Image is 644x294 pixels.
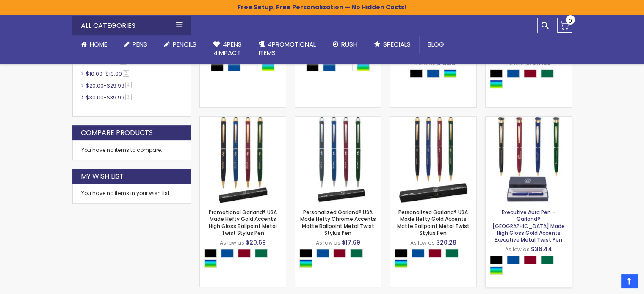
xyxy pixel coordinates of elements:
[505,246,530,253] span: As low as
[262,63,274,71] div: Assorted
[490,266,503,275] div: Assorted
[84,82,135,89] a: $20.00-$29.994
[507,256,520,264] div: Dark Blue
[72,35,116,54] a: Home
[220,239,244,246] span: As low as
[390,116,476,124] a: Personalized Garland® USA Made Hefty Gold Accents Matte Ballpoint Metal Twist Stylus Pen
[105,70,122,77] span: $19.99
[250,35,324,63] a: 4PROMOTIONALITEMS
[295,116,381,124] a: Personalized Garland® USA Made Hefty Chrome Accents Matte Ballpoint Metal Twist Stylus Pen
[204,249,286,270] div: Select A Color
[428,40,444,49] span: Blog
[306,63,374,73] div: Select A Color
[490,80,503,88] div: Assorted
[228,63,240,71] div: Dark Blue
[125,82,132,88] span: 4
[342,238,360,247] span: $17.69
[295,117,381,203] img: Personalized Garland® USA Made Hefty Chrome Accents Matte Ballpoint Metal Twist Stylus Pen
[340,63,353,71] div: White
[411,60,436,67] span: As low as
[316,239,340,246] span: As low as
[410,239,435,246] span: As low as
[84,94,135,101] a: $30.00-$39.993
[299,249,381,270] div: Select A Color
[486,117,572,203] img: Executive Aura Pen - Garland® USA Made High Gloss Gold Accents Executive Metal Twist Pen
[541,69,553,78] div: Dark Green
[366,35,419,54] a: Specials
[490,256,503,264] div: Black
[107,94,124,101] span: $39.99
[204,249,217,257] div: Black
[238,249,251,257] div: Burgundy
[107,82,124,89] span: $29.99
[72,16,191,35] div: All Categories
[490,69,572,91] div: Select A Color
[486,116,572,124] a: Executive Aura Pen - Garland® USA Made High Gloss Gold Accents Executive Metal Twist Pen
[221,249,234,257] div: Dark Blue
[81,128,153,137] strong: Compare Products
[419,35,453,54] a: Blog
[492,209,565,243] a: Executive Aura Pen - Garland® [GEOGRAPHIC_DATA] Made High Gloss Gold Accents Executive Metal Twis...
[341,40,357,49] span: Rush
[211,63,224,71] div: Black
[86,94,104,101] span: $30.00
[390,117,476,203] img: Personalized Garland® USA Made Hefty Gold Accents Matte Ballpoint Metal Twist Stylus Pen
[397,209,470,236] a: Personalized Garland® USA Made Hefty Gold Accents Matte Ballpoint Metal Twist Stylus Pen
[173,40,196,49] span: Pencils
[306,63,319,71] div: Black
[246,238,266,247] span: $20.69
[259,40,316,57] span: 4PROMOTIONAL ITEMS
[333,249,346,257] div: Burgundy
[123,70,129,77] span: 2
[490,256,572,277] div: Select A Color
[323,63,336,71] div: Dark Blue
[81,190,182,197] div: You have no items in your wish list.
[436,238,456,247] span: $20.28
[395,249,407,257] div: Black
[316,249,329,257] div: Dark Blue
[350,249,363,257] div: Dark Green
[245,63,257,71] div: White
[133,40,147,49] span: Pens
[255,249,268,257] div: Dark Green
[324,35,366,54] a: Rush
[90,40,107,49] span: Home
[86,70,102,77] span: $10.00
[412,249,424,257] div: Dark Blue
[524,256,536,264] div: Burgundy
[531,245,552,253] span: $36.44
[490,69,503,78] div: Black
[116,35,156,54] a: Pens
[383,40,411,49] span: Specials
[506,60,531,67] span: As low as
[410,69,461,80] div: Select A Color
[574,271,644,294] iframe: Google Customer Reviews
[395,249,476,270] div: Select A Color
[72,140,191,160] div: You have no items to compare.
[299,249,312,257] div: Black
[213,40,242,57] span: 4Pens 4impact
[569,17,572,25] span: 0
[395,259,407,268] div: Assorted
[200,117,286,203] img: Promotional Garland® USA Made Hefty Gold Accents High Gloss Ballpoint Metal Twist Stylus Pen
[428,249,441,257] div: Burgundy
[81,172,124,181] strong: My Wish List
[125,94,132,100] span: 3
[200,116,286,124] a: Promotional Garland® USA Made Hefty Gold Accents High Gloss Ballpoint Metal Twist Stylus Pen
[541,256,553,264] div: Dark Green
[205,35,250,63] a: 4Pens4impact
[444,69,456,78] div: Assorted
[357,63,370,71] div: Assorted
[507,69,520,78] div: Dark Blue
[557,18,572,33] a: 0
[299,259,312,268] div: Assorted
[410,69,423,78] div: Black
[524,69,536,78] div: Burgundy
[300,209,376,236] a: Personalized Garland® USA Made Hefty Chrome Accents Matte Ballpoint Metal Twist Stylus Pen
[156,35,205,54] a: Pencils
[84,70,132,77] a: $10.00-$19.992
[204,259,217,268] div: Assorted
[211,63,279,73] div: Select A Color
[427,69,439,78] div: Dark Blue
[86,82,104,89] span: $20.00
